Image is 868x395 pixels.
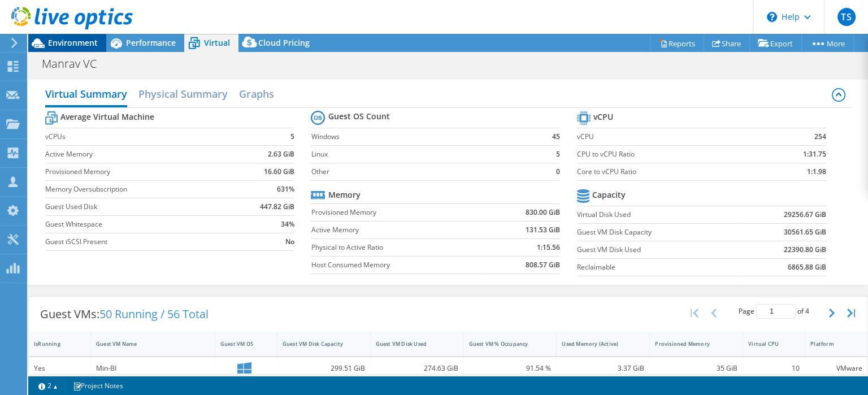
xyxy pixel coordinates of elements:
h2: Virtual Summary [45,83,127,107]
label: Core to vCPU Ratio [577,166,761,177]
b: 0 [556,166,560,177]
a: Reports [650,34,704,52]
b: 447.82 GiB [259,201,294,212]
a: Project Notes [65,379,131,393]
div: Guest VMs: [29,297,220,332]
label: Windows [311,131,537,142]
span: Page of [739,304,809,319]
b: Guest OS Count [328,111,389,122]
b: Average Virtual Machine [60,111,154,123]
label: Provisioned Memory [45,166,235,177]
b: 6865.88 GiB [788,262,826,273]
div: VMware [810,362,862,375]
label: Guest VM Disk Capacity [577,227,740,238]
span: TS [837,8,856,26]
b: 1:31.75 [803,149,826,160]
span: Virtual [204,37,230,48]
span: Environment [48,37,98,48]
label: Physical to Active Ratio [311,242,488,253]
h1: Manrav VC [37,58,114,70]
span: 4 [805,306,809,316]
b: 631% [276,184,294,195]
label: Memory Oversubscription [45,184,235,195]
div: Platform [810,340,849,348]
b: 22390.80 GiB [784,244,826,255]
div: Guest VM Disk Used [376,340,445,348]
div: 10 [748,362,800,375]
div: IsRunning [34,340,72,348]
span: Cloud Pricing [258,37,310,48]
label: vCPUs [45,131,235,142]
label: Guest Used Disk [45,201,235,212]
label: Reclaimable [577,262,740,273]
b: Memory [328,189,360,201]
b: Capacity [592,189,626,201]
div: Yes [34,362,85,375]
label: Virtual Disk Used [577,209,740,220]
label: CPU to vCPU Ratio [577,149,761,160]
div: Guest VM Disk Capacity [283,340,351,348]
b: 30561.65 GiB [784,227,826,238]
span: Performance [126,37,176,48]
b: 2.63 GiB [267,149,294,160]
b: 29256.67 GiB [784,209,826,220]
div: Min-BI [96,362,210,375]
b: 254 [814,131,826,142]
div: 3.37 GiB [562,362,644,375]
label: Guest Whitespace [45,219,235,230]
b: 131.53 GiB [526,224,560,236]
b: 830.00 GiB [526,207,560,218]
label: Active Memory [45,149,235,160]
label: Host Consumed Memory [311,259,488,271]
a: More [801,34,854,52]
a: Export [749,34,802,52]
a: Share [704,34,750,52]
h2: Graphs [239,83,274,105]
div: Virtual CPU [748,340,786,348]
label: Other [311,166,537,177]
div: Used Memory (Active) [562,340,631,348]
div: Guest VM OS [220,340,258,348]
b: 808.57 GiB [526,259,560,271]
span: 50 Running / 56 Total [99,306,209,322]
b: No [285,236,294,248]
label: Active Memory [311,224,488,236]
b: 1:15.56 [537,242,560,253]
div: Guest VM % Occupancy [468,340,537,348]
b: 16.60 GiB [263,166,294,177]
div: 91.54 % [468,362,551,375]
div: 299.51 GiB [283,362,365,375]
div: 35 GiB [655,362,737,375]
b: 1:1.98 [807,166,826,177]
a: 2 [31,379,66,393]
b: 45 [552,131,560,142]
label: vCPU [577,131,761,142]
label: Linux [311,149,537,160]
div: 274.63 GiB [376,362,458,375]
svg: \n [767,12,777,22]
b: 5 [290,131,294,142]
div: Guest VM Name [96,340,196,348]
input: jump to page [756,304,796,319]
b: vCPU [593,111,613,123]
b: 34% [280,219,294,230]
label: Guest iSCSI Present [45,236,235,248]
b: 5 [556,149,560,160]
label: Provisioned Memory [311,207,488,218]
h2: Physical Summary [138,83,228,105]
div: Provisioned Memory [655,340,724,348]
label: Guest VM Disk Used [577,244,740,255]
